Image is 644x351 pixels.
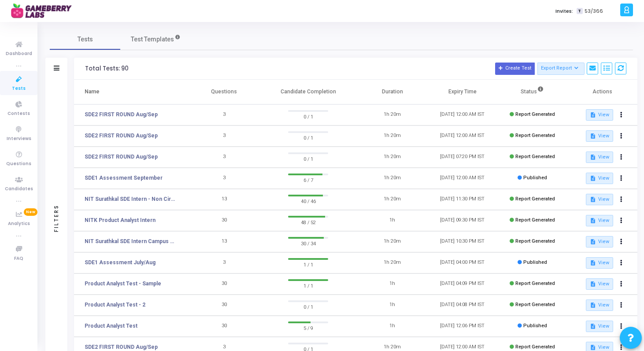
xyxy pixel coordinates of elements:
[497,80,567,104] th: Status
[12,85,26,92] span: Tests
[515,111,555,117] span: Report Generated
[7,135,31,143] span: Interviews
[85,132,158,140] a: SDE2 FIRST ROUND Aug/Sep
[427,273,497,295] td: [DATE] 04:09 PM IST
[288,218,328,226] span: 48 / 52
[590,344,596,351] mat-icon: description
[590,218,596,224] mat-icon: description
[357,189,427,210] td: 1h 20m
[288,154,328,163] span: 0 / 1
[585,7,603,15] span: 53/366
[586,109,613,121] button: View
[131,35,174,44] span: Test Templates
[357,273,427,295] td: 1h
[427,210,497,231] td: [DATE] 09:30 PM IST
[427,252,497,273] td: [DATE] 04:00 PM IST
[85,259,155,266] a: SDE1 Assessment July/Aug
[590,175,596,181] mat-icon: description
[515,133,555,138] span: Report Generated
[427,231,497,252] td: [DATE] 10:30 PM IST
[6,160,31,168] span: Questions
[427,189,497,210] td: [DATE] 11:30 PM IST
[85,216,155,224] a: NITK Product Analyst Intern
[288,281,328,290] span: 1 / 1
[427,104,497,126] td: [DATE] 12:00 AM IST
[357,80,427,104] th: Duration
[586,130,613,142] button: View
[288,260,328,269] span: 1 / 1
[288,112,328,121] span: 0 / 1
[85,343,158,351] a: SDE2 FIRST ROUND Aug/Sep
[577,8,582,15] span: T
[427,168,497,189] td: [DATE] 12:00 AM IST
[85,111,158,118] a: SDE2 FIRST ROUND Aug/Sep
[515,281,555,286] span: Report Generated
[74,80,189,104] th: Name
[590,154,596,160] mat-icon: description
[189,189,259,210] td: 13
[495,63,535,75] button: Create Test
[515,238,555,244] span: Report Generated
[567,80,637,104] th: Actions
[357,210,427,231] td: 1h
[590,239,596,245] mat-icon: description
[189,273,259,295] td: 30
[288,323,328,332] span: 5 / 9
[357,147,427,168] td: 1h 20m
[189,104,259,126] td: 3
[14,255,23,262] span: FAQ
[427,80,497,104] th: Expiry Time
[189,316,259,337] td: 30
[427,126,497,147] td: [DATE] 12:00 AM IST
[189,295,259,316] td: 30
[288,133,328,142] span: 0 / 1
[555,7,573,15] label: Invites:
[52,170,60,266] div: Filters
[85,65,129,72] div: Total Tests: 90
[189,168,259,189] td: 3
[590,196,596,203] mat-icon: description
[5,185,33,193] span: Candidates
[78,35,93,44] span: Tests
[85,174,163,182] a: SDE1 Assessment September
[85,322,137,330] a: Product Analyst Test
[288,302,328,311] span: 0 / 1
[6,50,32,58] span: Dashboard
[357,231,427,252] td: 1h 20m
[259,80,357,104] th: Candidate Completion
[85,280,161,288] a: Product Analyst Test - Sample
[515,217,555,223] span: Report Generated
[515,154,555,159] span: Report Generated
[24,208,37,216] span: New
[586,299,613,311] button: View
[586,151,613,163] button: View
[523,323,547,329] span: Published
[515,344,555,350] span: Report Generated
[515,302,555,307] span: Report Generated
[537,63,585,75] button: Export Report
[586,194,613,205] button: View
[189,147,259,168] td: 3
[586,173,613,184] button: View
[189,231,259,252] td: 13
[586,215,613,226] button: View
[357,252,427,273] td: 1h 20m
[427,147,497,168] td: [DATE] 07:20 PM IST
[85,153,158,161] a: SDE2 FIRST ROUND Aug/Sep
[427,295,497,316] td: [DATE] 04:08 PM IST
[590,133,596,139] mat-icon: description
[189,80,259,104] th: Questions
[590,323,596,329] mat-icon: description
[189,210,259,231] td: 30
[85,195,175,203] a: NIT Surathkal SDE Intern - Non Circuit
[515,196,555,202] span: Report Generated
[357,126,427,147] td: 1h 20m
[586,236,613,248] button: View
[590,260,596,266] mat-icon: description
[523,259,547,265] span: Published
[586,278,613,290] button: View
[189,252,259,273] td: 3
[11,2,77,20] img: logo
[357,295,427,316] td: 1h
[586,321,613,332] button: View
